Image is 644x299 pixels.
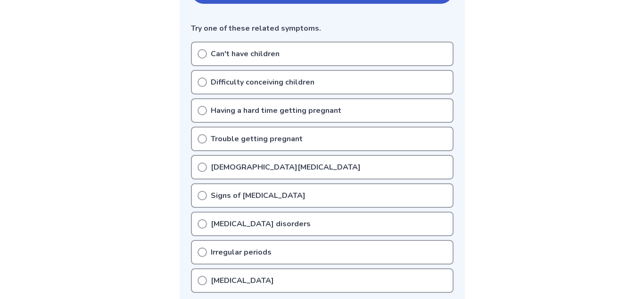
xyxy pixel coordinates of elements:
p: [MEDICAL_DATA] [211,275,274,286]
p: Having a hard time getting pregnant [211,105,341,116]
p: Trouble getting pregnant [211,133,303,145]
p: [DEMOGRAPHIC_DATA][MEDICAL_DATA] [211,162,361,173]
p: Difficulty conceiving children [211,77,314,88]
p: Can't have children [211,48,280,60]
p: [MEDICAL_DATA] disorders [211,218,311,230]
p: Signs of [MEDICAL_DATA] [211,190,305,201]
p: Try one of these related symptoms. [191,23,454,34]
p: Irregular periods [211,247,272,258]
